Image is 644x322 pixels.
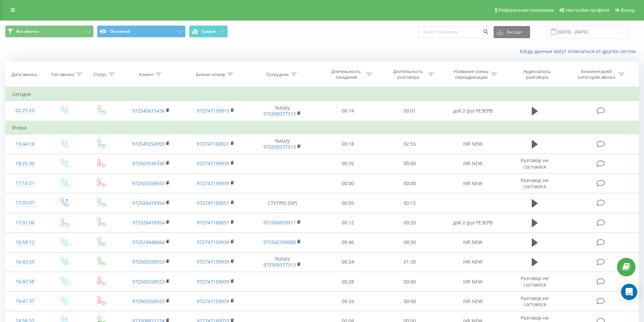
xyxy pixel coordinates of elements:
[132,239,165,245] a: 972524448664
[51,72,74,77] div: Тип звонка
[317,134,379,154] td: 00:18
[197,107,229,114] a: 972747159913
[379,134,441,154] td: 02:55
[201,29,216,34] span: График
[132,219,165,226] a: 972526476954
[132,180,165,187] a: 972505558553
[266,72,289,77] div: Сотрудник
[577,69,617,80] div: Комментарий/категория звонка
[498,7,554,13] span: Реферальная программа
[263,144,296,150] a: 972509377313
[621,284,637,300] div: Open Intercom Messenger
[16,29,39,34] span: Все звонки
[132,278,165,285] a: 972505558553
[440,272,505,292] td: IVR NEW
[520,48,639,54] a: Когда данные могут отличаться от других систем
[12,295,38,308] div: 16:41:37
[197,298,229,304] a: 972747159939
[328,69,364,80] div: Длительность ожидания
[97,25,186,38] button: Основной
[132,107,165,114] a: 972545615436
[196,72,225,77] div: Бизнес номер
[390,69,426,80] div: Длительность разговора
[379,154,441,173] td: 00:00
[263,262,296,268] a: 972509377313
[317,252,379,272] td: 00:24
[197,160,229,167] a: 972747159939
[317,272,379,292] td: 00:28
[139,72,154,77] div: Клиент
[5,121,639,134] td: Вчера
[12,104,38,117] div: 02:27:25
[521,295,549,307] span: Разговор не состоялся
[440,174,505,193] td: IVR NEW
[440,232,505,252] td: IVR NEW
[12,196,38,209] div: 17:03:07
[379,272,441,292] td: 00:00
[440,154,505,173] td: IVR NEW
[566,7,610,13] span: Настройки профиля
[621,7,635,13] span: Выход
[317,101,379,121] td: 00:14
[317,193,379,213] td: 00:05
[440,101,505,121] td: доб 2 (ру) РЕЗЕРВ
[248,252,317,272] td: Nataly
[197,180,229,187] a: 972747159939
[317,213,379,232] td: 00:12
[132,200,165,206] a: 972526476954
[379,292,441,311] td: 00:00
[440,134,505,154] td: IVR NEW
[263,219,296,226] a: 972506029911
[419,26,490,38] input: Поиск по номеру
[12,157,38,170] div: 18:25:30
[197,258,229,265] a: 972747159939
[440,213,505,232] td: доб 2 (ру) РЕЗЕРВ
[197,200,229,206] a: 972747160051
[197,219,229,226] a: 972747160051
[197,278,229,285] a: 972747159939
[12,216,38,229] div: 17:01:06
[521,177,549,190] span: Разговор не состоялся
[12,275,38,288] div: 16:42:58
[189,25,228,38] button: График
[379,232,441,252] td: 08:50
[515,69,559,80] div: Аудиозапись разговора
[494,26,530,38] button: Экспорт
[12,236,38,249] div: 16:59:12
[379,101,441,121] td: 00:01
[440,252,505,272] td: IVR NEW
[12,138,38,151] div: 19:44:10
[379,213,441,232] td: 00:20
[453,69,489,80] div: Название схемы переадресации
[5,88,639,101] td: Сегодня
[132,298,165,304] a: 972505558553
[12,177,38,190] div: 17:15:21
[379,193,441,213] td: 00:15
[132,258,165,265] a: 972505558553
[317,174,379,193] td: 00:00
[132,160,165,167] a: 972503536740
[197,239,229,245] a: 972747159939
[132,141,165,147] a: 972549254959
[248,193,317,213] td: СТУПРО (SIP)
[248,134,317,154] td: Nataly
[93,72,107,77] div: Статус
[379,252,441,272] td: 01:30
[379,174,441,193] td: 00:00
[440,292,505,311] td: IVR NEW
[11,72,37,77] div: Дата звонка
[317,292,379,311] td: 00:24
[521,275,549,288] span: Разговор не состоялся
[317,154,379,173] td: 00:35
[263,110,296,117] a: 972509377313
[5,25,94,38] button: Все звонки
[197,141,229,147] a: 972747160021
[263,239,296,245] a: 972542330008
[521,157,549,170] span: Разговор не состоялся
[317,232,379,252] td: 00:46
[12,255,38,269] div: 16:43:59
[248,101,317,121] td: Nataly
